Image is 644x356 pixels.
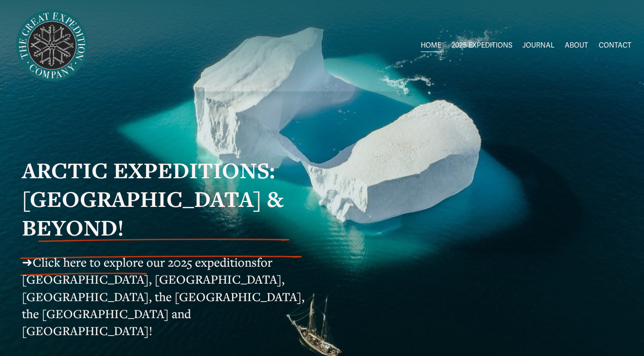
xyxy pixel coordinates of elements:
strong: ARCTIC EXPEDITIONS: [GEOGRAPHIC_DATA] & BEYOND! [22,155,289,242]
span: 2025 EXPEDITIONS [451,39,512,52]
a: HOME [421,39,441,53]
a: Click here to explore our 2025 expeditions [33,254,257,270]
span: for [GEOGRAPHIC_DATA], [GEOGRAPHIC_DATA], [GEOGRAPHIC_DATA], the [GEOGRAPHIC_DATA], the [GEOGRAPH... [22,254,307,339]
img: Arctic Expeditions [13,6,91,85]
a: ABOUT [565,39,588,53]
a: folder dropdown [451,39,512,53]
span: ➜ [22,254,33,270]
a: CONTACT [599,39,631,53]
a: JOURNAL [522,39,555,53]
